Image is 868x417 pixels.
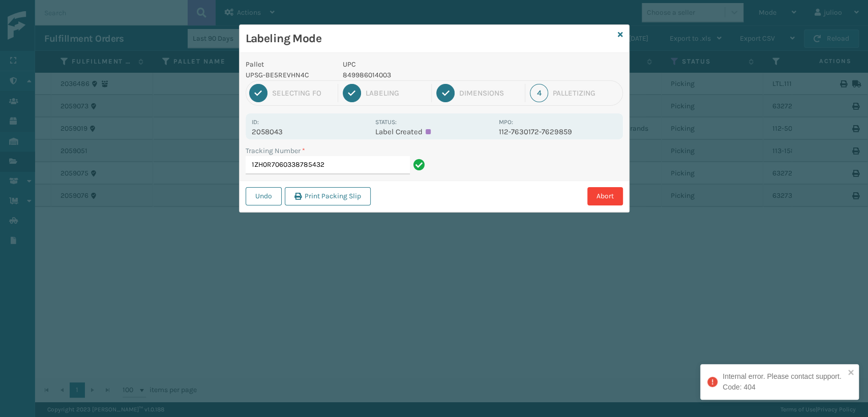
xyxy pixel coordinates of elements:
h3: Labeling Mode [246,31,614,46]
div: 4 [530,84,548,102]
p: Pallet [246,59,331,70]
button: Undo [246,187,282,205]
div: Selecting FO [272,88,333,98]
button: close [848,368,855,378]
label: Status: [375,118,397,126]
div: Internal error. Please contact support. Code: 404 [723,371,845,393]
p: 112-7630172-7629859 [499,127,616,136]
div: 1 [249,84,267,102]
p: 849986014003 [343,70,493,80]
p: UPSG-BE5REVHN4C [246,70,331,80]
p: UPC [343,59,493,70]
label: Tracking Number [246,145,305,156]
div: 3 [436,84,455,102]
button: Print Packing Slip [285,187,371,205]
p: Label Created [375,127,493,136]
div: Palletizing [553,88,619,98]
div: 2 [343,84,361,102]
label: Id: [252,118,259,126]
button: Abort [587,187,623,205]
p: 2058043 [252,127,369,136]
div: Labeling [366,88,427,98]
div: Dimensions [459,88,520,98]
label: MPO: [499,118,513,126]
